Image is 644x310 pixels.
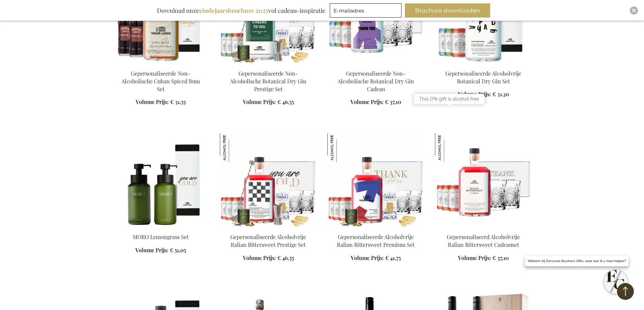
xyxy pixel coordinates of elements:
img: Close [632,8,636,12]
a: Personalised Non-Alcoholic Italian Bittersweet Premium Set Gepersonaliseerde Alcoholvrije Italian... [327,225,424,231]
a: Gepersonaliseerde Non-Alcoholische Botanical Dry Gin Prestige Set [230,70,306,93]
span: € 31,30 [492,91,509,98]
span: Volume Prijs: [351,254,384,261]
button: Brochure downloaden [405,3,490,18]
span: Volume Prijs: [458,91,491,98]
b: eindejaarsbrochure 2025 [199,6,268,15]
a: MORO Lemongrass Set [133,233,189,240]
span: Volume Prijs: [135,247,168,254]
a: Gepersonaliseerde Alcoholvrije Italian Bittersweet Prestige Set [230,233,306,248]
span: Volume Prijs: [136,98,169,105]
a: Gepersonaliseerde Non-Alcoholische Cuban Spiced Rum Set [121,70,200,93]
div: Close [630,6,638,15]
span: Volume Prijs: [350,98,384,105]
a: Gepersonaliseerde Alcoholvrije Botanical Dry Gin Set [445,70,521,85]
a: Personalised Non-Alcoholic Cuban Spiced Rum Set Gepersonaliseerde Non-Alcoholische Cuban Spiced R... [112,61,209,68]
img: Gepersonaliseerde Alcoholvrije Italian Bittersweet Premium Set [327,133,356,162]
a: Gepersonaliseerde Alcoholvrije Italian Bittersweet Prestige Set Gepersonaliseerde Alcoholvrije It... [220,225,317,231]
a: Volume Prijs: € 31,55 [136,98,186,106]
img: Gepersonaliseerd Alcoholvrije Italian Bittersweet Cadeauset [435,133,464,162]
a: Volume Prijs: € 37,10 [350,98,401,106]
span: € 37,10 [385,98,401,105]
img: Gepersonaliseerde Alcoholvrije Italian Bittersweet Prestige Set [220,133,249,162]
a: Volume Prijs: € 46,55 [243,98,294,106]
span: € 46,55 [277,254,294,261]
span: € 46,55 [277,98,294,105]
a: Gepersonaliseerde Non-Alcoholische Botanical Dry Gin Cadeau [338,70,414,93]
a: Personalised Non-Alcoholic Botanical Dry Gin Gift Gepersonaliseerde Non-Alcoholische Botanical Dr... [327,61,424,68]
img: MORO Lemongrass Set [112,133,209,228]
span: This 0% gift is alcohol free [419,96,479,102]
a: Volume Prijs: € 46,55 [243,254,294,262]
img: Gepersonaliseerde Alcoholvrije Italian Bittersweet Prestige Set [220,133,317,228]
a: Personalised Non-Alcoholic Botanical Dry Gin Prestige Set Gepersonaliseerde Non-Alcoholische Bota... [220,61,317,68]
a: Personalised Non-Alcoholic Botanical Dry Gin Set Gepersonaliseerde Alcoholvrije Botanical Dry Gin... [435,61,532,68]
span: Volume Prijs: [243,254,276,261]
a: Volume Prijs: € 51,05 [135,247,186,254]
img: Gepersonaliseerd Alcoholvrije Italian Bittersweet Cadeauset [435,133,532,228]
input: E-mailadres [330,3,401,18]
span: € 41,75 [385,254,401,261]
a: Volume Prijs: € 41,75 [351,254,401,262]
span: Volume Prijs: [243,98,276,105]
form: marketing offers and promotions [330,3,404,20]
a: MORO Lemongrass Set [112,225,209,231]
img: Personalised Non-Alcoholic Italian Bittersweet Premium Set [327,133,424,228]
a: Personalised Non-Alcoholic Italian Bittersweet Gift Gepersonaliseerd Alcoholvrije Italian Bitters... [435,225,532,231]
span: € 51,05 [170,247,186,254]
div: Download onze vol cadeau-inspiratie [154,3,328,18]
a: Volume Prijs: € 31,30 [458,91,509,98]
span: € 31,55 [170,98,186,105]
a: Gepersonaliseerde Alcoholvrije Italian Bittersweet Premium Set [337,233,415,248]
